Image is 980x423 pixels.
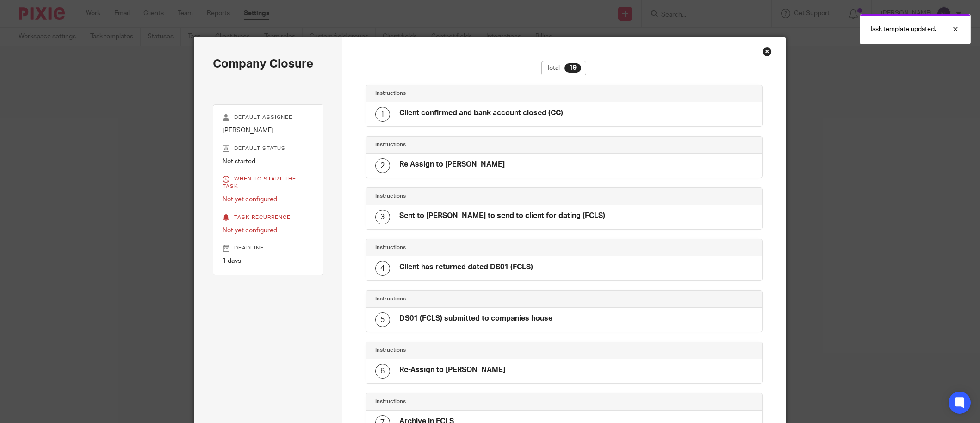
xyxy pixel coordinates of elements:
[399,108,563,118] h4: Client confirmed and bank account closed (CC)
[223,145,314,152] p: Default status
[375,312,390,327] div: 5
[375,261,390,276] div: 4
[399,160,505,169] h4: Re Assign to [PERSON_NAME]
[399,314,552,323] h4: DS01 (FCLS) submitted to companies house
[763,47,772,56] div: Close this dialog window
[223,126,314,135] p: [PERSON_NAME]
[223,195,314,204] p: Not yet configured
[375,107,390,122] div: 1
[375,398,564,405] h4: Instructions
[399,365,505,375] h4: Re-Assign to [PERSON_NAME]
[213,56,323,72] h2: Company Closure
[375,210,390,224] div: 3
[375,141,564,149] h4: Instructions
[223,157,314,166] p: Not started
[223,214,314,221] p: Task recurrence
[223,256,314,266] p: 1 days
[869,25,936,34] p: Task template updated.
[375,364,390,379] div: 6
[375,158,390,173] div: 2
[375,244,564,251] h4: Instructions
[223,226,314,235] p: Not yet configured
[399,262,533,272] h4: Client has returned dated DS01 (FCLS)
[375,193,564,200] h4: Instructions
[399,211,605,221] h4: Sent to [PERSON_NAME] to send to client for dating (FCLS)
[375,90,564,97] h4: Instructions
[375,295,564,303] h4: Instructions
[541,61,586,75] div: Total
[223,114,314,121] p: Default assignee
[564,63,581,73] div: 19
[375,347,564,354] h4: Instructions
[223,175,314,190] p: When to start the task
[223,244,314,252] p: Deadline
